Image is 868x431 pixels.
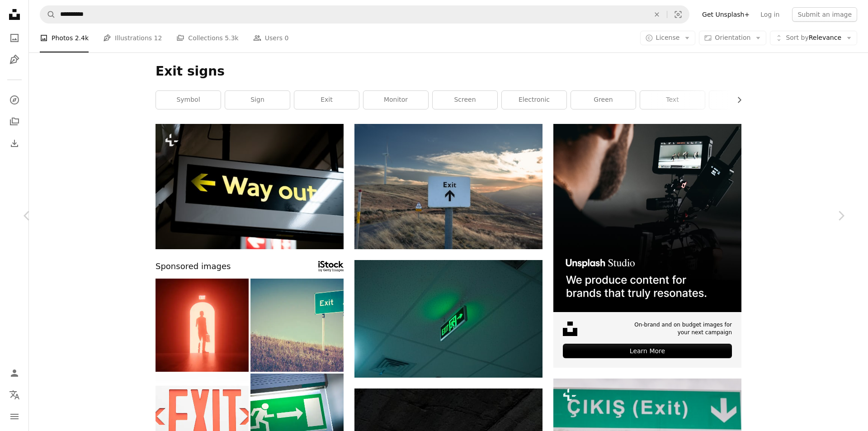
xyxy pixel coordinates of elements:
span: 5.3k [225,33,238,43]
span: License [656,34,680,41]
button: License [640,31,696,45]
a: A sign pointing to an exit on a hill [354,182,542,190]
button: Submit an image [792,7,857,22]
a: screen [433,91,497,109]
img: A sign pointing to an exit on a hill [354,124,542,249]
span: Relevance [786,33,841,43]
a: exit [294,91,359,109]
a: Users 0 [253,24,289,52]
img: a sign that says way out hanging from a ceiling [156,124,344,249]
span: Sort by [786,34,808,41]
a: On-brand and on budget images for your next campaignLearn More [553,124,741,368]
button: Clear [647,6,667,23]
img: Exit Sign On A USA Freeway [250,279,344,372]
a: Illustrations [5,51,24,69]
img: Businessman leaving [156,279,249,372]
a: symbol [156,91,221,109]
button: Sort byRelevance [770,31,857,45]
img: a green exit sign hanging from the ceiling [354,260,542,378]
button: Visual search [667,6,689,23]
a: sign [225,91,290,109]
a: Illustrations 12 [103,24,162,52]
img: file-1631678316303-ed18b8b5cb9cimage [563,322,577,336]
form: Find visuals sitewide [40,5,689,24]
a: monitor [363,91,428,109]
a: Explore [5,91,24,109]
a: Download History [5,134,24,152]
a: a green exit sign hanging from the ceiling [354,315,542,323]
a: green [571,91,636,109]
span: Orientation [715,34,750,41]
a: word [709,91,774,109]
button: Orientation [699,31,766,45]
img: file-1715652217532-464736461acbimage [553,124,741,312]
a: Collections [5,113,24,131]
div: Learn More [563,344,732,358]
button: Language [5,386,24,404]
button: Menu [5,407,24,426]
span: Sponsored images [156,260,231,273]
a: Log in / Sign up [5,364,24,382]
span: On-brand and on budget images for your next campaign [628,321,732,336]
a: text [640,91,705,109]
a: a sign that says way out hanging from a ceiling [156,182,344,190]
a: Next [814,172,868,259]
span: 12 [154,33,162,43]
a: electronic [502,91,566,109]
button: scroll list to the right [731,91,741,109]
a: Collections 5.3k [176,24,238,52]
a: Get Unsplash+ [697,7,755,22]
h1: Exit signs [156,63,741,80]
a: Photos [5,29,24,47]
button: Search Unsplash [40,6,56,23]
a: Log in [755,7,785,22]
span: 0 [284,33,288,43]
